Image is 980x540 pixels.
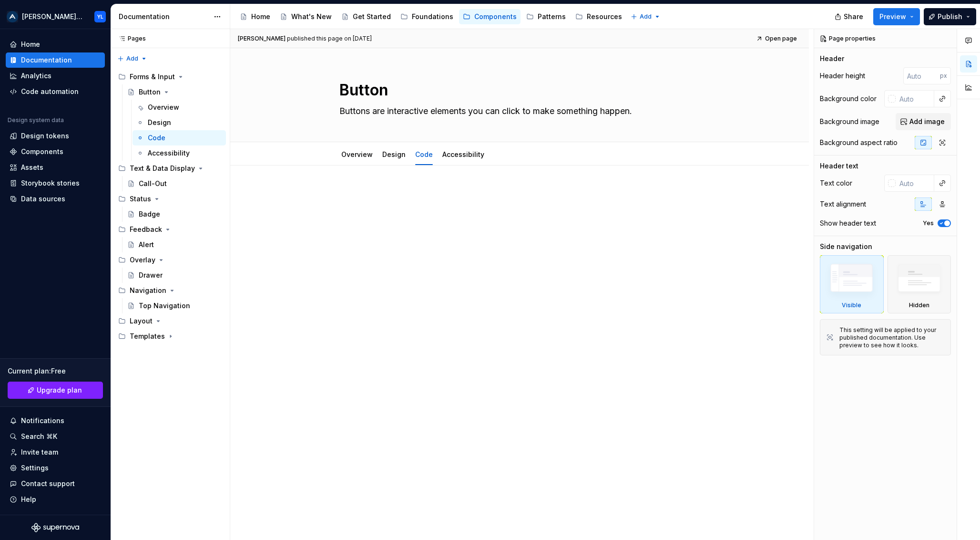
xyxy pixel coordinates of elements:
div: Forms & Input [130,72,175,82]
div: Text color [820,178,852,188]
div: Overlay [130,255,155,265]
div: Text & Data Display [130,164,195,173]
p: px [940,72,947,80]
a: Badge [123,207,226,222]
div: Navigation [130,286,166,295]
div: Patterns [538,12,566,21]
button: Add image [896,113,951,130]
a: Design [133,115,226,130]
div: Home [251,12,270,21]
div: Badge [139,209,160,219]
span: Upgrade plan [37,385,82,395]
div: Components [21,147,63,156]
span: [PERSON_NAME] [238,35,286,42]
div: Contact support [21,479,75,488]
div: Code [148,133,165,143]
div: Assets [21,163,43,172]
button: Share [830,8,869,25]
div: Drawer [139,270,163,280]
a: Settings [6,460,105,476]
div: Search ⌘K [21,432,57,441]
div: Visible [820,255,884,313]
div: Feedback [114,222,226,237]
div: Design system data [8,116,64,124]
div: Current plan : Free [8,366,103,376]
a: Alert [123,237,226,252]
a: Call-Out [123,176,226,191]
div: This setting will be applied to your published documentation. Use preview to see how it looks. [839,326,945,349]
span: Add [640,13,652,21]
div: Code automation [21,87,79,96]
a: Resources [572,9,626,24]
svg: Supernova Logo [31,523,79,532]
textarea: Buttons are interactive elements you can click to make something happen. [337,104,698,119]
div: Show header text [820,218,876,228]
div: Analytics [21,71,51,81]
button: Upgrade plan [8,382,103,399]
div: Accessibility [439,144,488,164]
div: Settings [21,463,49,473]
div: Feedback [130,225,162,234]
div: Page tree [236,7,626,26]
a: Analytics [6,68,105,83]
div: Foundations [412,12,453,21]
div: Alert [139,240,154,249]
a: Overview [133,100,226,115]
a: Code [415,150,433,158]
div: Call-Out [139,179,167,188]
input: Auto [896,90,934,107]
button: Add [114,52,150,65]
div: Button [139,87,161,97]
button: Notifications [6,413,105,428]
button: Preview [873,8,920,25]
div: Text alignment [820,199,866,209]
div: Header height [820,71,865,81]
div: Header text [820,161,858,171]
div: Get Started [353,12,391,21]
a: Button [123,84,226,100]
a: Accessibility [133,145,226,161]
div: Design [378,144,409,164]
a: Overview [341,150,373,158]
div: Documentation [119,12,209,21]
div: Overlay [114,252,226,268]
a: Components [459,9,521,24]
div: Forms & Input [114,69,226,84]
span: Share [844,12,863,21]
div: Templates [130,332,165,341]
div: Help [21,495,36,504]
input: Auto [896,175,934,192]
div: Side navigation [820,242,872,251]
div: Documentation [21,55,72,65]
div: Layout [114,313,226,329]
a: Foundations [397,9,457,24]
div: Data sources [21,194,65,204]
button: Contact support [6,476,105,491]
div: Pages [114,35,146,42]
a: Design [382,150,406,158]
button: Search ⌘K [6,429,105,444]
span: Add [126,55,138,62]
div: Accessibility [148,148,190,158]
a: Code automation [6,84,105,99]
div: Hidden [909,301,929,309]
button: Publish [924,8,976,25]
a: Invite team [6,445,105,460]
a: Drawer [123,268,226,283]
div: Code [411,144,437,164]
a: Top Navigation [123,298,226,313]
div: What's New [291,12,332,21]
div: Top Navigation [139,301,190,311]
button: [PERSON_NAME] Design SystemYL [2,6,109,27]
div: Navigation [114,283,226,298]
div: Visible [842,301,861,309]
a: Assets [6,160,105,175]
div: Design tokens [21,131,69,141]
div: Templates [114,329,226,344]
a: Components [6,144,105,159]
div: Layout [130,316,153,326]
a: Home [236,9,274,24]
div: Resources [587,12,622,21]
a: Patterns [522,9,570,24]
